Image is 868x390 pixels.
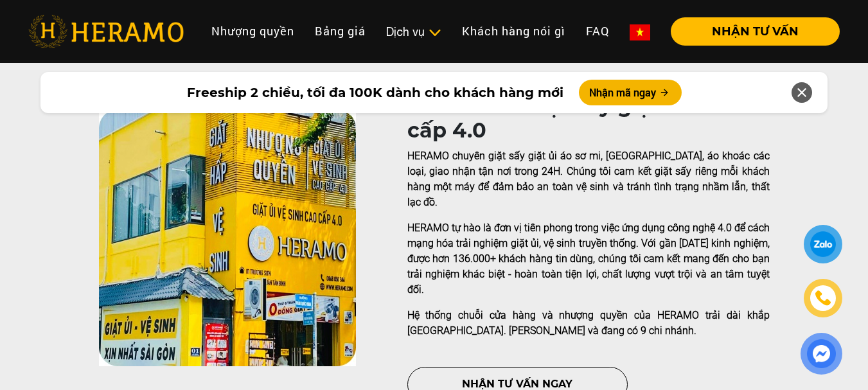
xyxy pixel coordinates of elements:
[305,17,376,45] a: Bảng giá
[201,17,305,45] a: Nhượng quyền
[386,23,441,40] div: Dịch vụ
[452,17,576,45] a: Khách hàng nói gì
[187,83,563,102] span: Freeship 2 chiều, tối đa 100K dành cho khách hàng mới
[28,15,184,48] img: heramo-logo.png
[815,290,831,306] img: phone-icon
[576,17,619,45] a: FAQ
[407,220,770,297] p: HERAMO tự hào là đơn vị tiên phong trong việc ứng dụng công nghệ 4.0 để cách mạng hóa trải nghiệm...
[407,308,770,339] p: Hệ thống chuỗi cửa hàng và nhượng quyền của HERAMO trải dài khắp [GEOGRAPHIC_DATA]. [PERSON_NAME]...
[671,17,840,46] button: NHẬN TƯ VẤN
[428,26,441,39] img: subToggleIcon
[806,281,840,315] a: phone-icon
[579,80,682,105] button: Nhận mã ngay
[630,24,650,40] img: vn-flag.png
[660,26,840,37] a: NHẬN TƯ VẤN
[407,148,770,210] p: HERAMO chuyên giặt sấy giặt ủi áo sơ mi, [GEOGRAPHIC_DATA], áo khoác các loại, giao nhận tận nơi ...
[99,109,356,366] img: heramo-quality-banner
